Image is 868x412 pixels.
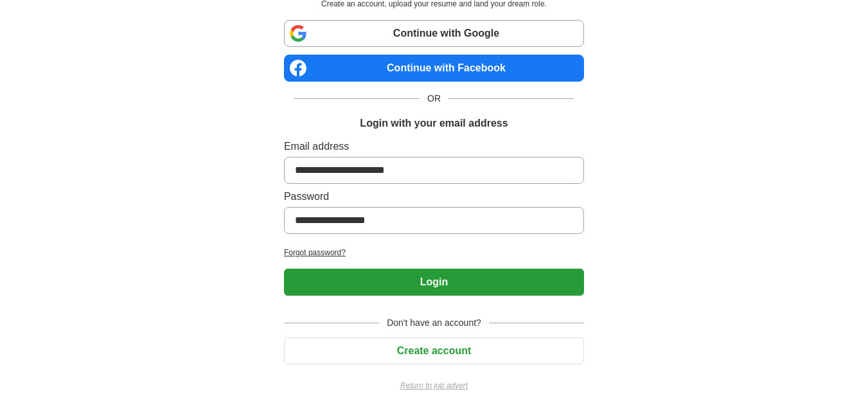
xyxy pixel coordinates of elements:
a: Forgot password? [284,247,584,258]
a: Create account [284,345,584,356]
h1: Login with your email address [360,116,508,131]
span: Don't have an account? [379,316,489,330]
a: Return to job advert [284,380,584,391]
a: Continue with Google [284,20,584,47]
a: Continue with Facebook [284,55,584,82]
label: Password [284,189,584,204]
button: Login [284,269,584,296]
button: Create account [284,337,584,364]
label: Email address [284,139,584,154]
span: OR [420,92,448,105]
